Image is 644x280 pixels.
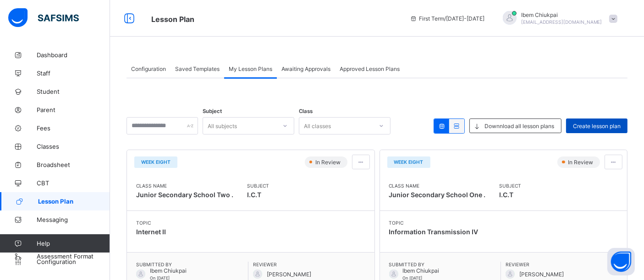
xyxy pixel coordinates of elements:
span: Parent [37,106,110,113]
span: I.C.T [500,188,522,201]
span: [PERSON_NAME] [519,271,564,278]
span: CBT [37,179,110,187]
span: Downnload all lesson plans [484,123,554,129]
span: Saved Templates [175,65,220,72]
span: Submitted By [136,262,248,267]
span: Subject [247,183,269,188]
span: Ibem Chiukpai [521,11,602,18]
span: Lesson Plan [38,198,110,205]
button: Open asap [607,248,635,275]
span: Help [37,240,110,247]
div: All classes [304,117,331,135]
span: Reviewer [506,262,618,267]
span: Classes [37,143,110,150]
div: All subjects [208,117,237,135]
span: My Lesson Plans [229,65,272,72]
span: [PERSON_NAME] [267,271,311,278]
span: Class [299,108,313,114]
span: Junior Secondary School Two . [136,191,233,199]
span: Ibem Chiukpai [150,267,187,274]
span: Ibem Chiukpai [403,267,440,274]
span: Subject [203,108,222,114]
span: Awaiting Approvals [281,65,330,72]
span: Student [37,88,110,95]
span: Topic [389,220,479,226]
span: session/term information [410,15,484,22]
span: Broadsheet [37,161,110,168]
span: Class Name [389,183,486,188]
span: Reviewer [253,262,365,267]
span: Week Eight [141,159,171,165]
span: [EMAIL_ADDRESS][DOMAIN_NAME] [521,19,602,25]
span: Messaging [37,216,110,223]
span: Configuration [37,258,110,265]
span: Topic [136,220,166,226]
span: Week Eight [394,159,424,165]
span: Create lesson plan [573,123,621,129]
span: In Review [314,159,343,166]
span: Class Name [136,183,233,188]
span: Approved Lesson Plans [340,65,400,72]
span: Information Transmission IV [389,228,479,236]
span: Submitted By [389,262,501,267]
span: Subject [500,183,522,188]
span: Dashboard [37,51,110,59]
span: In Review [567,159,596,166]
span: Internet II [136,228,166,236]
span: Lesson Plan [151,15,194,24]
span: Staff [37,70,110,77]
span: I.C.T [247,188,269,201]
img: safsims [8,8,79,27]
span: Junior Secondary School One . [389,191,486,199]
span: Fees [37,124,110,132]
span: Configuration [131,65,166,72]
div: IbemChiukpai [494,11,622,26]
